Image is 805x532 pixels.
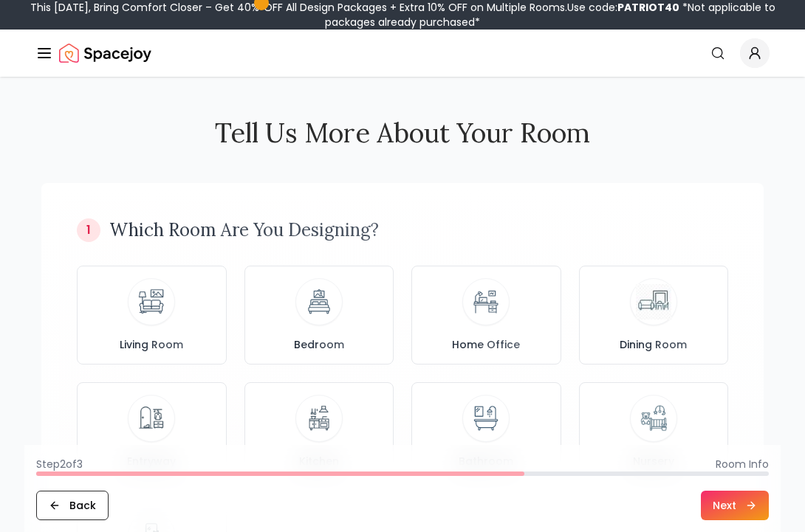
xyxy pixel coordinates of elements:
[636,401,671,436] img: Nursery
[579,266,729,365] button: Dining RoomDining Room
[411,382,561,481] button: BathroomBathroom
[244,266,394,365] button: BedroomBedroom
[117,337,186,352] span: Living Room
[468,284,504,319] img: Home Office
[35,30,770,77] nav: Global
[36,491,109,520] button: Back
[77,266,227,365] button: Living RoomLiving Room
[36,457,83,471] span: Step 2 of 3
[301,401,337,436] img: Kitchen
[77,382,227,481] button: EntrywayEntryway
[301,284,337,319] img: Bedroom
[59,38,151,68] img: Spacejoy Logo
[579,382,729,481] button: NurseryNursery
[716,457,769,471] span: Room Info
[411,266,561,365] button: Home OfficeHome Office
[41,118,764,148] h2: Tell Us More About Your Room
[134,284,169,319] img: Living Room
[134,401,169,436] img: Entryway
[449,337,523,352] span: Home Office
[291,337,347,352] span: Bedroom
[77,218,100,242] div: 1
[244,382,394,481] button: KitchenKitchen
[701,491,769,520] button: Next
[468,401,504,436] img: Bathroom
[109,218,379,242] h3: Which Room Are You Designing?
[59,38,151,68] a: Spacejoy
[617,337,690,352] span: Dining Room
[636,284,671,319] img: Dining Room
